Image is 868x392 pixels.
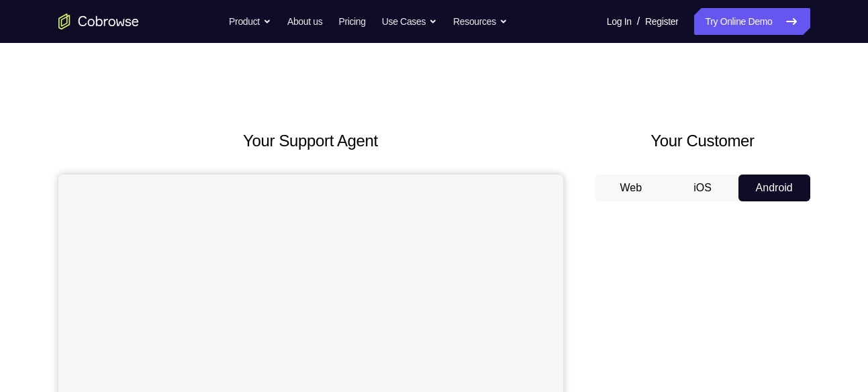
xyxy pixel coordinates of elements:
button: iOS [667,175,738,201]
span: / [637,13,640,30]
button: Android [738,175,810,201]
a: About us [287,8,322,35]
a: Pricing [338,8,365,35]
button: Resources [453,8,508,35]
a: Register [645,8,678,35]
button: Use Cases [382,8,437,35]
a: Log In [607,8,632,35]
h2: Your Support Agent [58,129,563,153]
h2: Your Customer [595,129,810,153]
button: Web [595,175,667,201]
button: Product [229,8,271,35]
a: Go to the home page [58,13,139,30]
a: Try Online Demo [694,8,810,35]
